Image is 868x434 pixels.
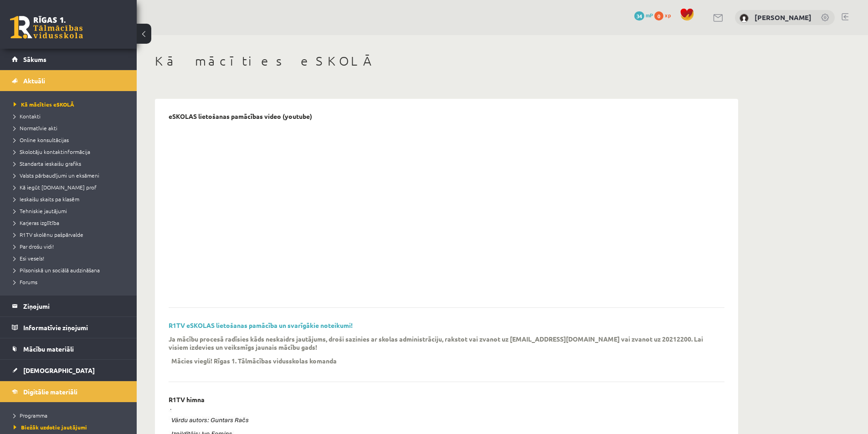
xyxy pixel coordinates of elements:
span: Kā iegūt [DOMAIN_NAME] prof [14,184,97,191]
a: 0 xp [654,11,675,19]
a: Ziņojumi [12,296,125,317]
a: Kā iegūt [DOMAIN_NAME] prof [14,183,128,191]
span: Skolotāju kontaktinformācija [14,148,90,155]
a: Aktuāli [12,70,125,91]
span: Digitālie materiāli [23,388,77,396]
span: Aktuāli [23,77,45,85]
span: Tehniskie jautājumi [14,207,67,214]
a: Digitālie materiāli [12,381,125,402]
span: Esi vesels! [14,255,44,262]
p: Rīgas 1. Tālmācības vidusskolas komanda [214,357,337,365]
span: xp [665,11,671,19]
a: Kontakti [14,112,128,120]
a: [PERSON_NAME] [755,13,812,22]
a: Biežāk uzdotie jautājumi [14,423,128,431]
span: Standarta ieskaišu grafiks [14,160,81,167]
a: Rīgas 1. Tālmācības vidusskola [10,16,83,39]
span: Programma [14,412,47,419]
span: 34 [634,11,644,20]
a: Par drošu vidi! [14,242,128,250]
a: Karjeras izglītība [14,219,128,227]
span: Par drošu vidi! [14,243,54,250]
a: Forums [14,278,128,286]
a: Kā mācīties eSKOLĀ [14,100,128,108]
p: Ja mācību procesā radīsies kāds neskaidrs jautājums, droši sazinies ar skolas administrāciju, rak... [169,335,711,351]
span: mP [646,11,653,19]
span: Biežāk uzdotie jautājumi [14,424,87,431]
a: Pilsoniskā un sociālā audzināšana [14,266,128,274]
a: Sākums [12,49,125,70]
span: Kontakti [14,112,41,120]
legend: Ziņojumi [23,296,125,317]
span: Valsts pārbaudījumi un eksāmeni [14,172,99,179]
a: 34 mP [634,11,653,19]
span: [DEMOGRAPHIC_DATA] [23,366,95,374]
a: Ieskaišu skaits pa klasēm [14,195,128,203]
span: Normatīvie akti [14,124,57,132]
p: eSKOLAS lietošanas pamācības video (youtube) [169,112,312,120]
span: Karjeras izglītība [14,219,59,226]
img: Jana Baranova [740,14,749,23]
a: Esi vesels! [14,254,128,262]
a: Online konsultācijas [14,136,128,144]
legend: Informatīvie ziņojumi [23,317,125,338]
span: 0 [654,11,663,20]
a: [DEMOGRAPHIC_DATA] [12,360,125,381]
a: R1TV eSKOLAS lietošanas pamācība un svarīgākie noteikumi! [169,321,353,329]
span: R1TV skolēnu pašpārvalde [14,231,83,238]
p: Mācies viegli! [171,357,212,365]
a: Programma [14,411,128,419]
span: Kā mācīties eSKOLĀ [14,101,74,108]
a: Valsts pārbaudījumi un eksāmeni [14,171,128,179]
a: Standarta ieskaišu grafiks [14,159,128,168]
a: R1TV skolēnu pašpārvalde [14,230,128,239]
h1: Kā mācīties eSKOLĀ [155,53,738,69]
a: Skolotāju kontaktinformācija [14,148,128,156]
a: Tehniskie jautājumi [14,207,128,215]
span: Ieskaišu skaits pa klasēm [14,195,79,203]
a: Mācību materiāli [12,338,125,359]
span: Sākums [23,55,46,63]
p: R1TV himna [169,396,205,403]
a: Informatīvie ziņojumi [12,317,125,338]
span: Online konsultācijas [14,136,69,143]
span: Mācību materiāli [23,345,74,353]
span: Pilsoniskā un sociālā audzināšana [14,266,100,274]
a: Normatīvie akti [14,124,128,132]
span: Forums [14,278,37,286]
